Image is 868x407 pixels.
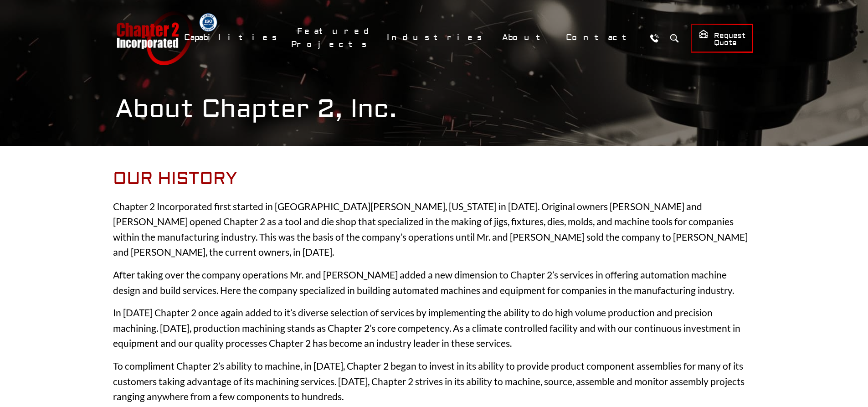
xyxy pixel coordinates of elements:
h2: Our History [113,169,755,190]
h1: About Chapter 2, Inc. [115,94,753,124]
p: Chapter 2 Incorporated first started in [GEOGRAPHIC_DATA][PERSON_NAME], [US_STATE] in [DATE]. Ori... [113,199,755,260]
a: Capabilities [178,28,287,47]
p: In [DATE] Chapter 2 once again added to it’s diverse selection of services by implementing the ab... [113,305,755,351]
a: Contact [560,28,642,47]
p: After taking over the company operations Mr. and [PERSON_NAME] added a new dimension to Chapter 2... [113,267,755,298]
button: Search [666,30,683,46]
a: Featured Projects [291,21,376,54]
a: Chapter 2 Incorporated [115,11,193,65]
a: Request Quote [691,24,753,53]
a: About [496,28,555,47]
a: Call Us [646,30,663,46]
a: Industries [381,28,492,47]
p: To compliment Chapter 2’s ability to machine, in [DATE], Chapter 2 began to invest in its ability... [113,358,755,404]
span: Request Quote [699,29,745,48]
